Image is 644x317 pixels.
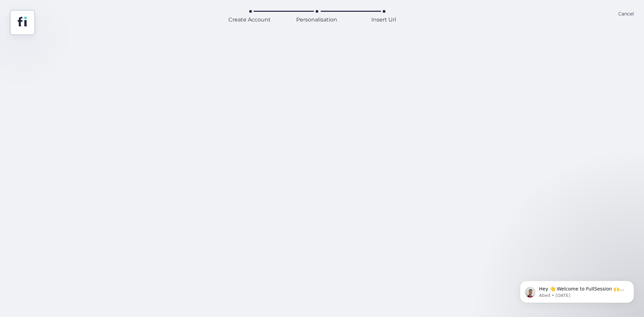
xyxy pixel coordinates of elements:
iframe: Intercom notifications message [510,267,644,314]
div: Create Account [228,15,271,24]
div: Personalisation [296,15,337,24]
div: Cancel [618,10,634,35]
div: Insert Url [371,15,396,24]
